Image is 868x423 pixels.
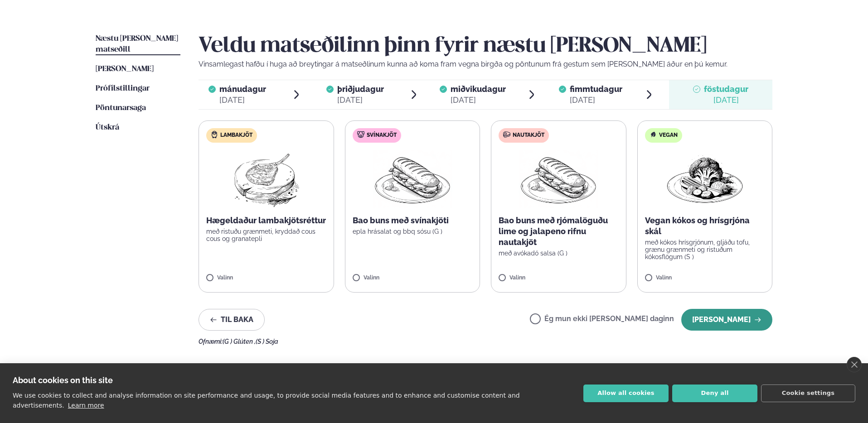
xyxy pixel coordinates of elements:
[519,150,598,208] img: Panini.png
[68,402,104,409] a: Learn more
[672,385,757,402] button: Deny all
[337,84,384,94] span: þriðjudagur
[704,95,748,106] div: [DATE]
[503,131,510,138] img: beef.svg
[256,338,278,345] span: (S ) Soja
[206,215,326,226] p: Hægeldaður lambakjötsréttur
[96,64,154,75] a: [PERSON_NAME]
[13,392,520,409] p: We use cookies to collect and analyse information on site performance and usage, to provide socia...
[704,84,748,94] span: föstudagur
[665,150,745,208] img: Vegan.png
[199,338,772,345] div: Ofnæmi:
[761,385,855,402] button: Cookie settings
[226,150,306,208] img: Lamb-Meat.png
[96,83,150,94] a: Prófílstillingar
[570,95,622,106] div: [DATE]
[96,104,146,112] span: Pöntunarsaga
[96,65,154,73] span: [PERSON_NAME]
[219,95,266,106] div: [DATE]
[570,84,622,94] span: fimmtudagur
[451,84,506,94] span: miðvikudagur
[373,150,452,208] img: Panini.png
[645,215,765,237] p: Vegan kókos og hrísgrjóna skál
[357,131,364,138] img: pork.svg
[223,338,256,345] span: (G ) Glúten ,
[206,228,326,242] p: með ristuðu grænmeti, kryddað cous cous og granatepli
[353,228,473,235] p: epla hrásalat og bbq sósu (G )
[650,131,657,138] img: Vegan.svg
[681,309,772,331] button: [PERSON_NAME]
[220,132,252,139] span: Lambakjöt
[13,375,113,385] strong: About cookies on this site
[199,309,265,331] button: Til baka
[337,95,384,106] div: [DATE]
[96,85,150,92] span: Prófílstillingar
[96,122,119,133] a: Útskrá
[513,132,544,139] span: Nautakjöt
[499,215,619,248] p: Bao buns með rjómalöguðu lime og jalapeno rifnu nautakjöt
[847,357,862,372] a: close
[645,239,765,260] p: með kókos hrísgrjónum, gljáðu tofu, grænu grænmeti og ristuðum kókosflögum (S )
[367,132,397,139] span: Svínakjöt
[353,215,473,226] p: Bao buns með svínakjöti
[96,124,119,131] span: Útskrá
[96,34,180,55] a: Næstu [PERSON_NAME] matseðill
[96,35,178,53] span: Næstu [PERSON_NAME] matseðill
[659,132,678,139] span: Vegan
[219,84,266,94] span: mánudagur
[96,103,146,114] a: Pöntunarsaga
[199,59,772,70] p: Vinsamlegast hafðu í huga að breytingar á matseðlinum kunna að koma fram vegna birgða og pöntunum...
[211,131,218,138] img: Lamb.svg
[199,34,772,59] h2: Veldu matseðilinn þinn fyrir næstu [PERSON_NAME]
[499,250,619,257] p: með avókadó salsa (G )
[583,385,669,402] button: Allow all cookies
[451,95,506,106] div: [DATE]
